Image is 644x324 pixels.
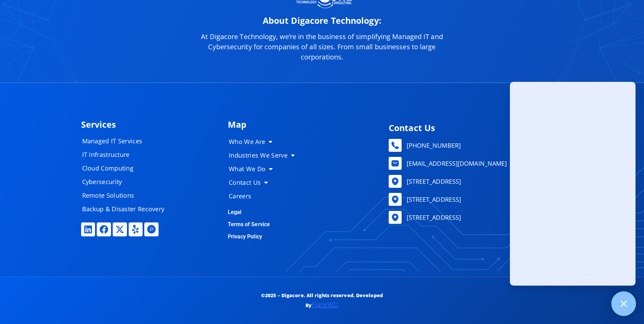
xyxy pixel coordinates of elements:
a: Who We Are [222,135,307,148]
p: ©2025 – Digacore. All rights reserved. Developed By [246,291,398,310]
a: IT Infrastructure [75,148,177,161]
span: [PHONE_NUMBER] [405,140,461,150]
span: [EMAIL_ADDRESS][DOMAIN_NAME] [405,158,507,168]
a: [EMAIL_ADDRESS][DOMAIN_NAME] [389,157,559,170]
h4: Map [228,120,379,129]
a: Terms of Service [228,221,270,228]
a: [STREET_ADDRESS] [389,211,559,224]
a: Contact Us [222,176,307,189]
a: [STREET_ADDRESS] [389,193,559,206]
span: [STREET_ADDRESS] [405,194,461,204]
a: Cloud Computing [75,161,177,175]
h2: About Digacore Technology: [190,16,455,25]
h4: Services [81,120,221,129]
a: Careers [222,189,307,203]
nav: Menu [75,134,177,216]
a: FlareWD [312,300,338,309]
span: [STREET_ADDRESS] [405,176,461,186]
a: Remote Solutions [75,188,177,202]
a: Legal [228,209,242,215]
a: [PHONE_NUMBER] [389,139,559,152]
h4: Contact Us [389,124,559,132]
a: [STREET_ADDRESS] [389,175,559,188]
a: Privacy Policy [228,233,262,240]
a: Cybersecurity [75,175,177,188]
a: Backup & Disaster Recovery [75,202,177,216]
a: Industries We Serve [222,148,307,162]
a: What We Do [222,162,307,176]
nav: Menu [222,135,307,203]
p: At Digacore Technology, we’re in the business of simplifying Managed IT and Cybersecurity for com... [190,32,455,62]
iframe: Chatgenie Messenger [510,82,636,286]
a: Managed IT Services [75,134,177,148]
span: [STREET_ADDRESS] [405,212,461,222]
